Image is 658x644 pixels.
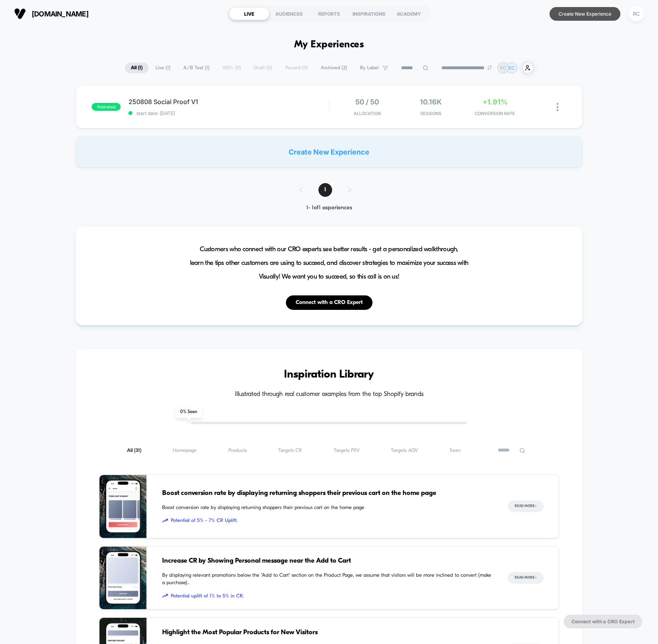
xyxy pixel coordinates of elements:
[99,391,559,398] h4: Illustrated through real customer examples from the top Shopify brands
[127,448,141,453] span: All
[99,475,146,538] img: Boost conversion rate by displaying returning shoppers their previous cart on the home page
[99,547,146,610] img: By displaying relevant promotions below the "Add to Cart" section on the Product Page, we assume ...
[177,63,215,73] span: A/B Test ( 1 )
[173,448,197,453] span: Homepage
[162,517,492,525] span: Potential of 5% - 7% CR Uplift.
[128,98,329,106] span: 250808 Social Proof V1
[294,39,364,50] h1: My Experiences
[465,111,525,116] span: CONVERSION RATE
[162,572,492,587] span: By displaying relevant promotions below the "Add to Cart" section on the Product Page, we assume ...
[557,103,559,111] img: close
[401,111,461,116] span: Sessions
[269,7,309,20] div: AUDIENCES
[389,7,429,20] div: ACADEMY
[175,406,202,418] span: 0 % Seen
[278,448,302,453] span: Targets CR
[291,205,367,211] div: 1 - 1 of 1 experiences
[12,7,91,20] button: [DOMAIN_NAME]
[500,65,506,71] p: YC
[243,174,264,183] div: Duration
[224,174,242,183] div: Current time
[92,103,121,111] span: published
[159,85,177,104] button: Play, NEW DEMO 2025-VEED.mp4
[360,65,379,71] span: By Label
[487,65,492,70] img: end
[629,6,644,22] div: RC
[162,556,492,566] span: Increase CR by Showing Personal message near the Add to Cart
[162,628,492,638] span: Highlight the Most Popular Products for New Visitors
[76,136,582,167] div: Create New Experience
[315,63,353,73] span: Archived ( 2 )
[355,98,379,106] span: 50 / 50
[309,7,349,20] div: REPORTS
[125,63,148,73] span: All ( 1 )
[32,10,89,18] span: [DOMAIN_NAME]
[128,110,329,116] span: start date: [DATE]
[334,448,360,453] span: Targets PSV
[162,592,492,600] span: Potential uplift of 1% to 5% in CR.
[6,162,331,169] input: Seek
[508,65,515,71] p: RC
[286,295,372,310] button: Connect with a CRO Expert
[279,175,303,182] input: Volume
[228,448,247,453] span: Products
[508,500,544,512] button: Read More>
[190,243,468,284] span: Customers who connect with our CRO experts see better results - get a personalized walkthrough, l...
[150,63,176,73] span: Live ( 1 )
[318,183,332,197] span: 1
[626,6,646,22] button: RC
[564,615,642,628] button: Connect with a CRO Expert
[420,98,442,106] span: 10.16k
[99,369,559,381] h3: Inspiration Library
[134,448,141,453] span: ( 31 )
[391,448,418,453] span: Targets AOV
[4,172,16,185] button: Play, NEW DEMO 2025-VEED.mp4
[354,111,381,116] span: Allocation
[349,7,389,20] div: INSPIRATIONS
[162,488,492,498] span: Boost conversion rate by displaying returning shoppers their previous cart on the home page
[14,8,26,20] img: Visually logo
[162,504,492,512] span: Boost conversion rate by displaying returning shoppers their previous cart on the home page
[483,98,508,106] span: +1.91%
[229,7,269,20] div: LIVE
[550,7,620,21] button: Create New Experience
[508,572,544,584] button: Read More>
[450,448,461,453] span: Seen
